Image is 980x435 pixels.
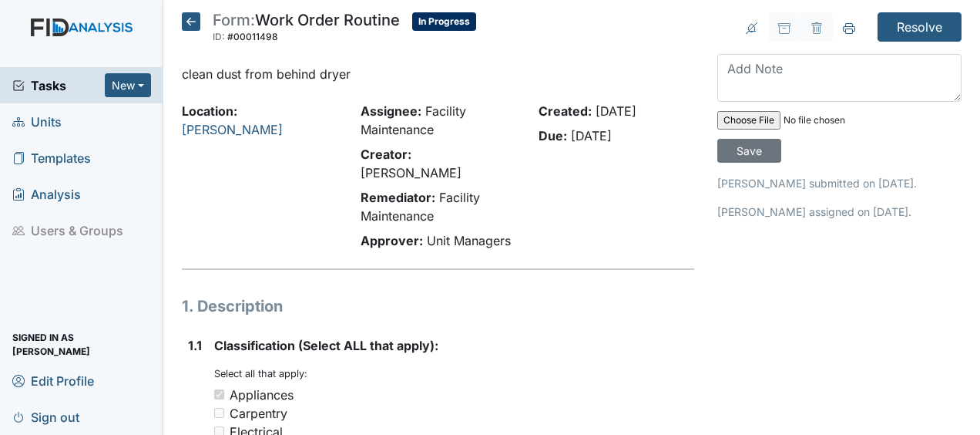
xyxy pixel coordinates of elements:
input: Appliances [214,389,224,400]
p: clean dust from behind dryer [182,65,694,83]
small: Select all that apply: [214,368,307,379]
strong: Assignee: [361,103,421,119]
span: ID: [213,31,225,42]
h1: 1. Description [182,295,694,318]
input: Resolve [878,12,962,42]
input: Save [717,139,781,163]
span: Form: [213,11,255,29]
span: Edit Profile [12,369,94,393]
span: [DATE] [571,128,612,143]
label: 1.1 [188,336,202,355]
input: Carpentry [214,408,224,418]
strong: Remediator: [361,190,435,205]
span: Units [12,110,62,133]
span: Classification (Select ALL that apply): [214,338,438,353]
div: Work Order Routine [213,12,400,46]
p: [PERSON_NAME] assigned on [DATE]. [717,204,962,220]
strong: Due: [539,128,567,143]
span: Unit Managers [427,233,511,248]
div: Appliances [230,386,294,404]
div: Carpentry [230,404,287,423]
strong: Location: [182,103,237,119]
strong: Creator: [361,147,411,162]
span: Analysis [12,182,81,206]
span: In Progress [412,12,476,31]
button: New [105,73,151,97]
a: Tasks [12,76,105,95]
span: [DATE] [596,103,636,119]
span: Sign out [12,405,79,429]
span: Signed in as [PERSON_NAME] [12,332,151,356]
p: [PERSON_NAME] submitted on [DATE]. [717,175,962,191]
strong: Created: [539,103,592,119]
span: Templates [12,146,91,170]
a: [PERSON_NAME] [182,122,283,137]
span: #00011498 [227,31,278,42]
strong: Approver: [361,233,423,248]
span: [PERSON_NAME] [361,165,461,180]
